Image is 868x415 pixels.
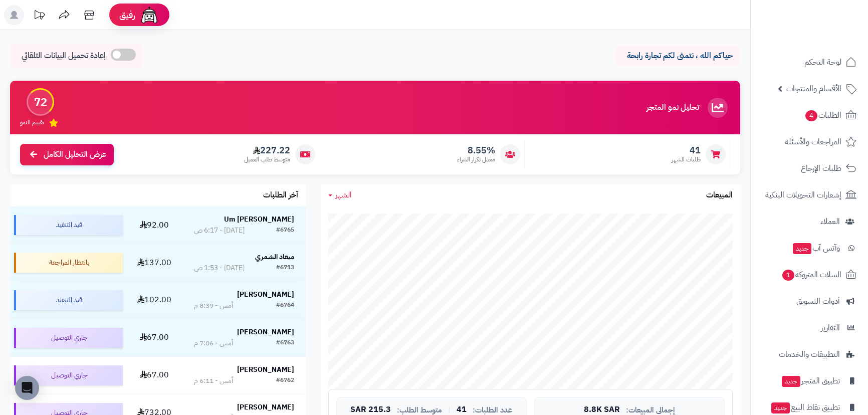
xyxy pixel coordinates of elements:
[757,289,862,313] a: أدوات التسويق
[237,364,294,375] strong: [PERSON_NAME]
[263,191,298,200] h3: آخر الطلبات
[757,130,862,154] a: المراجعات والأسئلة
[244,145,290,156] span: 227.22
[328,189,352,201] a: الشهر
[255,252,294,262] strong: ميعاد الشمري
[335,189,352,201] span: الشهر
[820,215,840,229] span: العملاء
[237,327,294,337] strong: [PERSON_NAME]
[757,50,862,74] a: لوحة التحكم
[127,282,182,319] td: 102.00
[796,294,840,308] span: أدوات التسويق
[765,188,841,202] span: إشعارات التحويلات البنكية
[757,156,862,180] a: طلبات الإرجاع
[805,110,818,122] span: 4
[672,145,701,156] span: 41
[276,226,294,236] div: #6765
[757,183,862,207] a: إشعارات التحويلات البنكية
[757,369,862,393] a: تطبيق المتجرجديد
[20,144,114,165] a: عرض التحليل الكامل
[350,405,391,414] span: 215.3 SAR
[14,215,123,235] div: قيد التنفيذ
[626,406,675,414] span: إجمالي المبيعات:
[14,253,123,273] div: بانتظار المراجعة
[194,376,233,386] div: أمس - 6:11 م
[672,155,701,164] span: طلبات الشهر
[237,289,294,300] strong: [PERSON_NAME]
[457,145,495,156] span: 8.55%
[786,82,841,96] span: الأقسام والمنتجات
[194,338,233,348] div: أمس - 7:06 م
[804,108,841,122] span: الطلبات
[800,21,858,42] img: logo-2.png
[757,236,862,260] a: وآتس آبجديد
[757,342,862,366] a: التطبيقات والخدمات
[781,374,840,388] span: تطبيق المتجر
[276,263,294,273] div: #6713
[757,263,862,287] a: السلات المتروكة1
[706,191,733,200] h3: المبيعات
[44,149,106,160] span: عرض التحليل الكامل
[801,161,841,175] span: طلبات الإرجاع
[139,5,159,25] img: ai-face.png
[237,402,294,412] strong: [PERSON_NAME]
[127,244,182,281] td: 137.00
[244,155,290,164] span: متوسط طلب العميل
[276,301,294,311] div: #6764
[194,263,245,273] div: [DATE] - 1:53 ص
[792,241,840,255] span: وآتس آب
[27,5,52,28] a: تحديثات المنصة
[448,406,451,413] span: |
[20,118,44,127] span: تقييم النمو
[127,206,182,244] td: 92.00
[785,135,841,149] span: المراجعات والأسئلة
[770,400,840,414] span: تطبيق نقاط البيع
[757,103,862,127] a: الطلبات4
[14,290,123,310] div: قيد التنفيذ
[14,328,123,348] div: جاري التوصيل
[457,405,467,414] span: 41
[622,50,733,62] p: حياكم الله ، نتمنى لكم تجارة رابحة
[757,210,862,234] a: العملاء
[14,365,123,385] div: جاري التوصيل
[127,357,182,394] td: 67.00
[457,155,495,164] span: معدل تكرار الشراء
[782,376,800,387] span: جديد
[793,243,811,254] span: جديد
[127,319,182,356] td: 67.00
[821,321,840,335] span: التقارير
[757,316,862,340] a: التقارير
[397,406,442,414] span: متوسط الطلب:
[194,301,233,311] div: أمس - 8:39 م
[15,376,39,400] div: Open Intercom Messenger
[584,405,620,414] span: 8.8K SAR
[782,270,795,281] span: 1
[779,347,840,361] span: التطبيقات والخدمات
[781,268,841,282] span: السلات المتروكة
[119,9,135,21] span: رفيق
[224,214,294,225] strong: Um [PERSON_NAME]
[194,226,245,236] div: [DATE] - 6:17 ص
[473,406,512,414] span: عدد الطلبات:
[276,376,294,386] div: #6762
[804,55,841,69] span: لوحة التحكم
[646,103,699,112] h3: تحليل نمو المتجر
[22,50,106,62] span: إعادة تحميل البيانات التلقائي
[276,338,294,348] div: #6763
[771,402,790,413] span: جديد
